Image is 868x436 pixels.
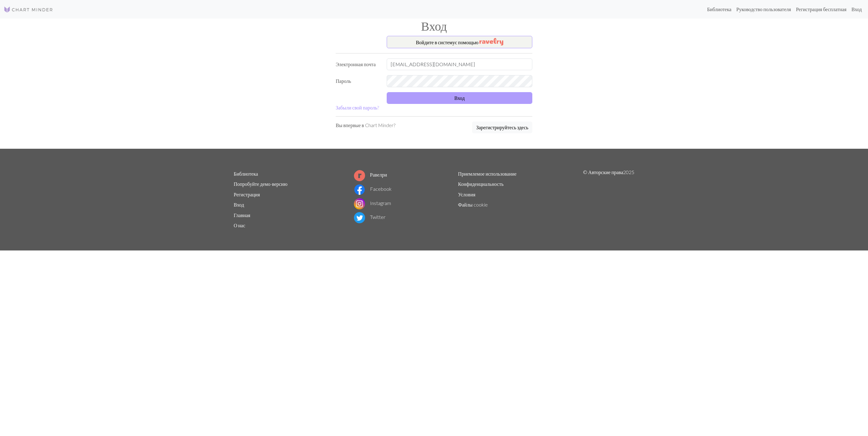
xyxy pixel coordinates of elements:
[234,181,287,187] a: Попробуйте демо-версию
[849,3,864,15] a: Вход
[458,181,504,187] a: Конфиденциальность
[472,122,532,133] button: Зарегистрируйтесь здесь
[354,198,365,209] img: Логотип Instagram
[354,186,392,192] a: Facebook
[458,171,517,177] a: Приемлемое использование
[387,36,532,48] button: Войдите в системус помощью
[354,212,365,223] img: Логотип Twitter
[734,3,794,15] a: Руководство пользователя
[336,122,395,129] p: Вы впервые в Chart Minder?
[332,58,383,70] label: Электронная почта
[332,75,383,87] label: Пароль
[704,3,734,15] a: Библиотека
[583,169,634,231] p: © Авторские права 2025
[4,6,53,13] img: Логотип
[234,171,258,177] a: Библиотека
[794,3,849,15] a: Регистрация бесплатная
[234,222,245,228] a: О нас
[479,38,503,45] img: Равелри
[234,212,250,218] a: Главная
[354,184,365,195] img: Логотип Facebook
[234,191,260,197] a: Регистрация
[354,214,385,220] a: Twitter
[354,200,391,206] a: Instagram
[354,170,365,181] img: Логотип Ravelry
[354,172,387,177] a: Равелри
[234,202,244,207] a: Вход
[472,122,532,134] a: Зарегистрируйтесь здесь
[458,191,475,197] a: Условия
[336,105,379,110] a: Забыли свой пароль?
[387,92,532,104] button: Вход
[458,202,488,207] a: Файлы cookie
[230,19,638,33] h1: Вход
